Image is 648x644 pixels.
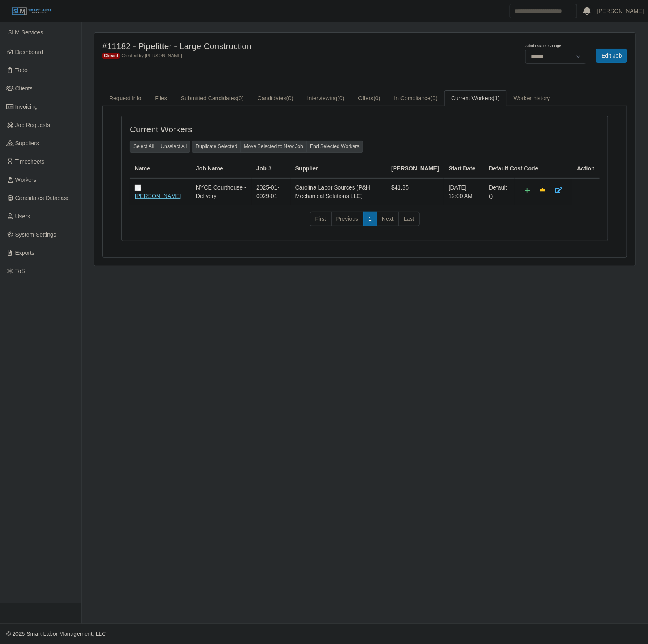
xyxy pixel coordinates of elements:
th: [PERSON_NAME] [386,159,443,178]
span: Exports [15,250,34,256]
th: Start Date [444,159,484,178]
span: (0) [374,95,381,101]
td: 2025-01-0029-01 [252,178,291,205]
span: (1) [493,95,500,101]
span: Clients [15,85,33,92]
span: (0) [431,95,437,101]
a: Edit Job [596,49,627,63]
th: Default Cost Code [484,159,572,178]
span: System Settings [15,231,56,238]
span: Users [15,213,30,220]
button: Select All [130,141,157,152]
span: SLM Services [8,29,43,36]
a: Current Workers [444,90,507,106]
button: Unselect All [157,141,190,152]
th: Name [130,159,191,178]
td: Carolina Labor Sources (P&H Mechanical Solutions LLC) [291,178,387,205]
th: Job # [252,159,291,178]
a: In Compliance [388,90,445,106]
span: Dashboard [15,49,43,55]
a: [PERSON_NAME] [135,193,181,199]
span: Invoicing [15,103,38,110]
span: Todo [15,67,28,73]
nav: pagination [130,212,600,233]
a: Request Info [102,90,148,106]
div: bulk actions [192,141,363,152]
th: Job Name [191,159,252,178]
a: Make Team Lead [534,183,551,198]
button: End Selected Workers [306,141,363,152]
th: Action [572,159,600,178]
span: (0) [237,95,244,101]
span: Closed [102,53,120,59]
a: Files [148,90,174,106]
a: 1 [363,212,377,226]
input: Search [510,4,577,18]
a: Offers [351,90,388,106]
span: Workers [15,177,37,183]
h4: Current Workers [130,124,319,134]
td: $41.85 [386,178,443,205]
span: (0) [338,95,344,101]
a: [PERSON_NAME] [597,7,644,15]
a: Interviewing [300,90,351,106]
span: Created by [PERSON_NAME] [121,53,182,58]
img: SLM Logo [11,7,52,16]
a: Worker history [507,90,557,106]
td: [DATE] 12:00 AM [444,178,484,205]
span: Candidates Database [15,195,70,201]
span: (0) [286,95,293,101]
a: Candidates [251,90,300,106]
a: Submitted Candidates [174,90,251,106]
span: ToS [15,268,25,274]
td: NYCE Courthouse - Delivery [191,178,252,205]
h4: #11182 - Pipefitter - Large Construction [102,41,403,51]
span: © 2025 Smart Labor Management, LLC [6,631,106,637]
a: Add Default Cost Code [519,183,535,198]
button: Duplicate Selected [192,141,241,152]
span: Job Requests [15,122,50,128]
td: Default () [484,178,515,205]
button: Move Selected to New Job [240,141,307,152]
div: bulk actions [130,141,190,152]
label: Admin Status Change: [525,43,562,49]
th: Supplier [291,159,387,178]
span: Timesheets [15,158,45,165]
span: Suppliers [15,140,39,146]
